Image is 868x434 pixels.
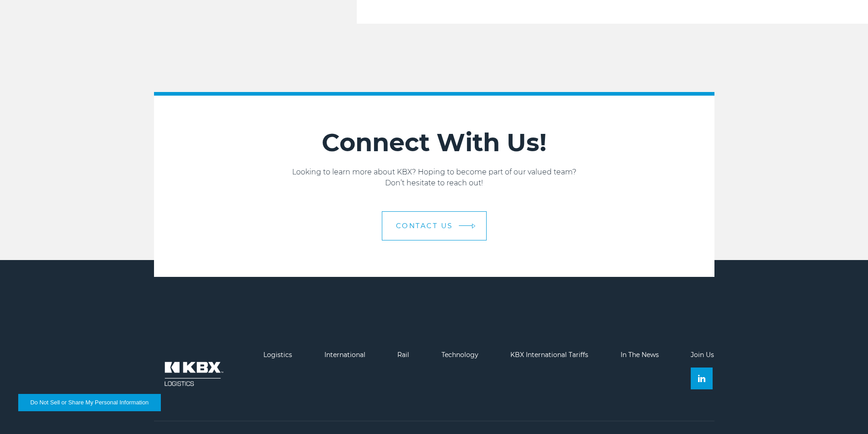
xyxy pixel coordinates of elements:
img: kbx logo [154,351,231,397]
p: Looking to learn more about KBX? Hoping to become part of our valued team? Don’t hesitate to reac... [154,167,714,189]
a: Technology [442,351,478,359]
img: arrow [472,224,475,229]
a: Contact us arrow arrow [382,211,487,240]
button: Do Not Sell or Share My Personal Information [18,394,161,411]
a: Join Us [691,351,714,359]
a: International [324,351,365,359]
a: Logistics [263,351,292,359]
a: In The News [621,351,659,359]
a: Rail [397,351,409,359]
a: KBX International Tariffs [510,351,588,359]
img: Linkedin [698,375,705,382]
h2: Connect With Us! [154,128,714,158]
span: Contact us [396,222,453,229]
